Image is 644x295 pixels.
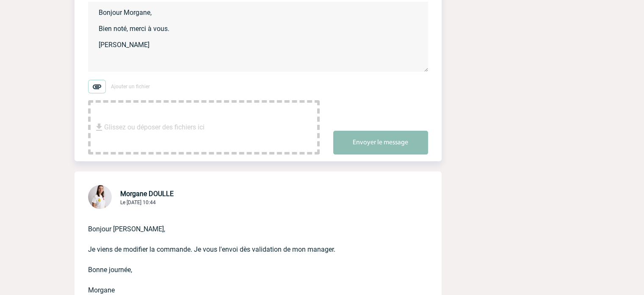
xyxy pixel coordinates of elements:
span: Morgane DOULLE [120,190,174,198]
span: Glissez ou déposer des fichiers ici [104,106,205,149]
span: Le [DATE] 10:44 [120,199,156,205]
button: Envoyer le message [333,131,428,155]
span: Ajouter un fichier [111,84,150,90]
img: 130205-0.jpg [88,185,112,209]
img: file_download.svg [94,122,104,132]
